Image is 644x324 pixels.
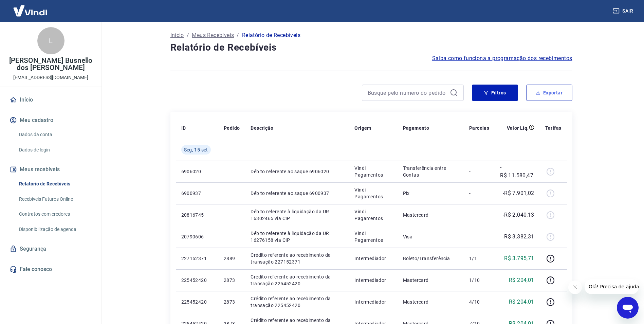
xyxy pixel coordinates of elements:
p: [EMAIL_ADDRESS][DOMAIN_NAME] [13,74,88,81]
button: Meus recebíveis [8,162,93,177]
button: Sair [611,5,636,17]
p: Pedido [224,125,240,131]
p: -R$ 7.901,02 [503,189,534,197]
p: Boleto/Transferência [403,255,458,262]
p: Parcelas [469,125,489,131]
a: Início [170,31,184,39]
p: R$ 204,01 [509,298,534,306]
a: Fale conosco [8,262,93,277]
p: - [469,233,489,240]
p: R$ 204,01 [509,276,534,284]
p: Vindi Pagamentos [354,208,392,222]
p: - [469,190,489,197]
p: 6900937 [181,190,213,197]
p: Débito referente ao saque 6900937 [251,190,344,197]
p: [PERSON_NAME] Busnello dos [PERSON_NAME] [5,57,96,71]
p: Tarifas [545,125,562,131]
p: 227152371 [181,255,213,262]
p: 1/10 [469,277,489,284]
p: 20790606 [181,233,213,240]
p: 225452420 [181,277,213,284]
p: / [187,31,189,39]
p: 2889 [224,255,240,262]
p: Débito referente ao saque 6906020 [251,168,344,175]
p: Intermediador [354,255,392,262]
p: Crédito referente ao recebimento da transação 225452420 [251,273,344,287]
a: Disponibilização de agenda [16,222,93,236]
p: Mastercard [403,212,458,218]
iframe: Botão para abrir a janela de mensagens [617,297,639,319]
p: Débito referente à liquidação da UR 16302465 via CIP [251,208,344,222]
p: 225452420 [181,299,213,305]
p: Pix [403,190,458,197]
a: Meus Recebíveis [192,31,234,39]
p: Vindi Pagamentos [354,230,392,244]
p: -R$ 2.040,13 [503,211,534,219]
p: Valor Líq. [507,125,529,131]
p: 6906020 [181,168,213,175]
p: 20816745 [181,212,213,218]
p: Relatório de Recebíveis [242,31,300,39]
p: - [469,212,489,218]
p: Crédito referente ao recebimento da transação 225452420 [251,295,344,309]
p: / [237,31,239,39]
h4: Relatório de Recebíveis [170,41,572,54]
p: 2873 [224,299,240,305]
button: Filtros [472,85,518,101]
a: Dados de login [16,143,93,157]
iframe: Mensagem da empresa [585,279,639,294]
p: -R$ 3.382,31 [503,233,534,241]
a: Segurança [8,241,93,256]
p: ID [181,125,186,131]
p: Intermediador [354,299,392,305]
p: R$ 3.795,71 [504,254,534,263]
span: Seg, 15 set [184,146,208,153]
p: 2873 [224,277,240,284]
a: Dados da conta [16,128,93,142]
a: Saiba como funciona a programação dos recebimentos [432,54,572,62]
button: Meu cadastro [8,113,93,128]
img: Vindi [8,0,52,21]
p: Mastercard [403,299,458,305]
a: Início [8,92,93,107]
p: Descrição [251,125,273,131]
p: Crédito referente ao recebimento da transação 227152371 [251,252,344,265]
p: Origem [354,125,371,131]
p: Visa [403,233,458,240]
a: Contratos com credores [16,207,93,221]
p: Pagamento [403,125,429,131]
a: Relatório de Recebíveis [16,177,93,191]
button: Exportar [526,85,572,101]
iframe: Fechar mensagem [568,281,582,294]
p: 1/1 [469,255,489,262]
p: Débito referente à liquidação da UR 16276158 via CIP [251,230,344,244]
p: Intermediador [354,277,392,284]
p: Mastercard [403,277,458,284]
p: Vindi Pagamentos [354,186,392,200]
span: Olá! Precisa de ajuda? [4,5,57,10]
p: -R$ 11.580,47 [500,163,534,180]
div: L [37,27,65,54]
p: 4/10 [469,299,489,305]
p: Transferência entre Contas [403,165,458,178]
input: Busque pelo número do pedido [368,88,447,98]
a: Recebíveis Futuros Online [16,192,93,206]
p: Vindi Pagamentos [354,165,392,178]
p: - [469,168,489,175]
